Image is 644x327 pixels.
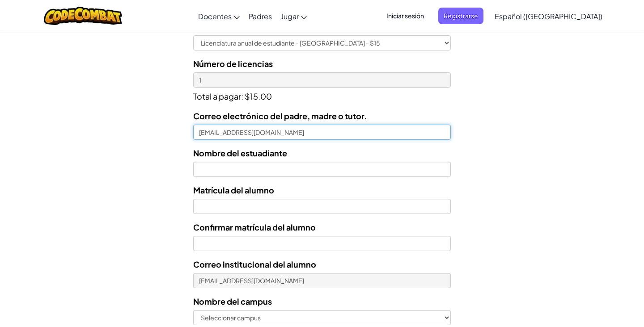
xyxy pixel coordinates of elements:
font: Correo institucional del alumno [193,259,316,269]
font: Confirmar matrícula del alumno [193,222,316,232]
font: Nombre del campus [193,296,272,306]
font: Número de licencias [193,59,273,69]
a: Padres [244,4,276,28]
button: Iniciar sesión [381,8,429,24]
font: Registrarse [444,12,478,20]
font: Docentes [198,12,232,21]
font: Padres [249,12,272,21]
font: Correo electrónico del padre, madre o tutor. [193,111,367,121]
font: Español ([GEOGRAPHIC_DATA]) [495,12,602,21]
font: Iniciar sesión [386,12,424,20]
a: Docentes [194,4,244,28]
button: Registrarse [438,8,483,24]
font: Nombre del estuadiante [193,148,287,158]
a: Español ([GEOGRAPHIC_DATA]) [490,4,607,28]
font: Jugar [281,12,299,21]
a: Jugar [276,4,311,28]
img: Logotipo de CodeCombat [44,7,122,25]
font: Matrícula del alumno [193,185,274,195]
font: Total a pagar: $15.00 [193,91,272,101]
